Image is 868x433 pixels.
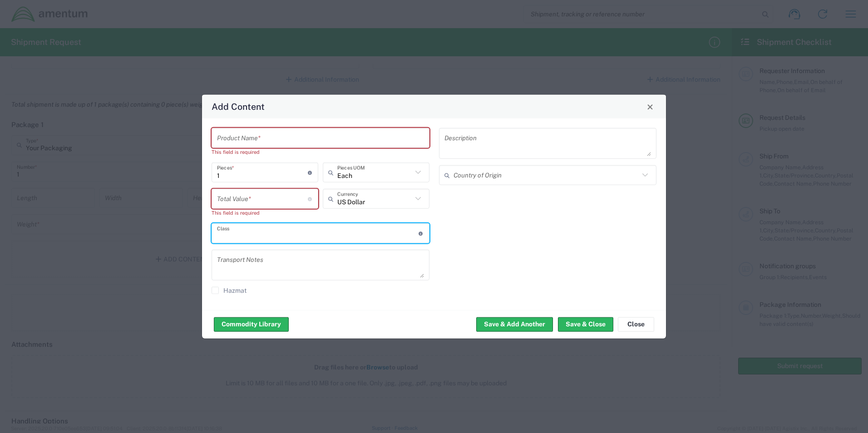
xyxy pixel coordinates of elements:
[476,317,553,331] button: Save & Add Another
[212,148,429,156] div: This field is required
[212,100,265,113] h4: Add Content
[212,209,318,217] div: This field is required
[214,317,289,331] button: Commodity Library
[558,317,613,331] button: Save & Close
[618,317,654,331] button: Close
[644,100,656,113] button: Close
[212,287,247,294] label: Hazmat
